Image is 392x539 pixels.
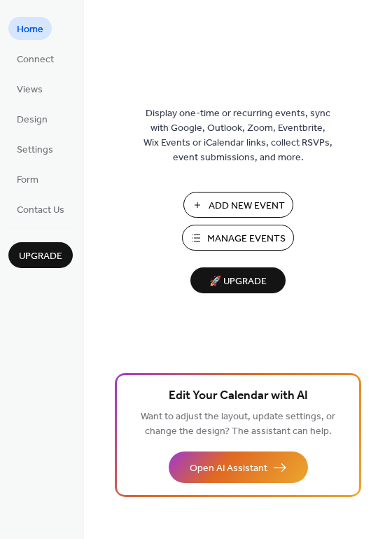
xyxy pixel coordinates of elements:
[199,272,277,291] span: 🚀 Upgrade
[169,451,308,483] button: Open AI Assistant
[207,232,286,246] span: Manage Events
[8,242,73,268] button: Upgrade
[17,83,43,97] span: Views
[169,386,308,406] span: Edit Your Calendar with AI
[8,197,73,220] a: Contact Us
[141,407,335,441] span: Want to adjust the layout, update settings, or change the design? The assistant can help.
[8,17,52,40] a: Home
[17,52,54,67] span: Connect
[19,249,62,264] span: Upgrade
[190,267,286,293] button: 🚀 Upgrade
[209,199,285,213] span: Add New Event
[8,137,62,160] a: Settings
[17,203,64,218] span: Contact Us
[182,225,294,251] button: Manage Events
[8,47,62,70] a: Connect
[183,192,293,218] button: Add New Event
[190,461,267,476] span: Open AI Assistant
[8,107,56,130] a: Design
[8,167,47,190] a: Form
[17,113,48,127] span: Design
[17,173,38,188] span: Form
[17,22,43,37] span: Home
[143,106,332,165] span: Display one-time or recurring events, sync with Google, Outlook, Zoom, Eventbrite, Wix Events or ...
[8,77,51,100] a: Views
[17,143,53,157] span: Settings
